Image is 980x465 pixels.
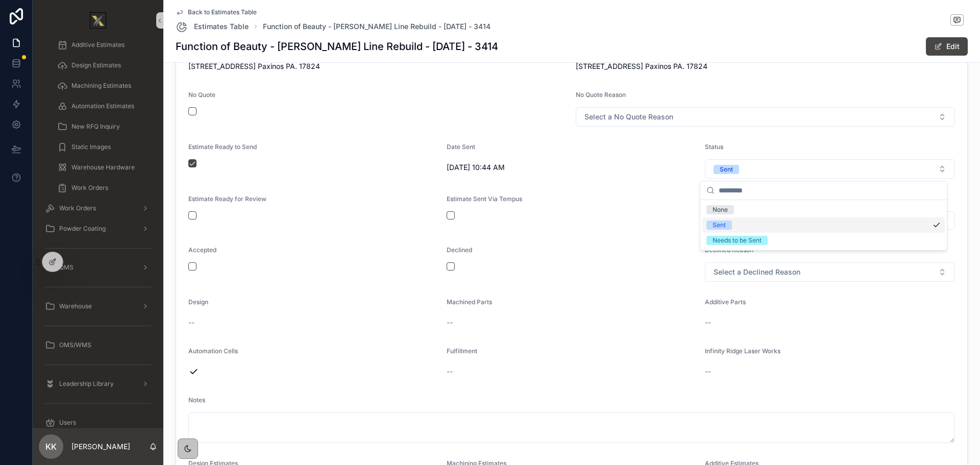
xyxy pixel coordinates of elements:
[51,117,157,136] a: New RFQ Inquiry
[263,21,491,32] a: Function of Beauty - [PERSON_NAME] Line Rebuild - [DATE] - 3414
[71,82,131,90] span: Machining Estimates
[59,380,114,388] span: Leadership Library
[576,107,955,127] button: Select Button
[51,56,157,75] a: Design Estimates
[71,41,125,49] span: Additive Estimates
[576,91,626,99] span: No Quote Reason
[51,77,157,95] a: Machining Estimates
[71,184,108,192] span: Work Orders
[713,236,762,245] div: Needs to be Sent
[71,102,134,110] span: Automation Estimates
[33,41,163,428] div: scrollable content
[705,366,711,377] span: --
[176,8,257,16] a: Back to Estimates Table
[71,123,120,131] span: New RFQ Inquiry
[188,8,257,16] span: Back to Estimates Table
[71,61,121,69] span: Design Estimates
[90,12,106,29] img: App logo
[188,195,266,203] span: Estimate Ready for Review
[51,36,157,54] a: Additive Estimates
[39,219,157,238] a: Powder Coating
[39,199,157,217] a: Work Orders
[705,298,746,306] span: Additive Parts
[59,263,73,272] span: QMS
[188,347,238,355] span: Automation Cells
[447,195,522,203] span: Estimate Sent Via Tempus
[71,143,111,151] span: Static Images
[59,419,76,427] span: Users
[584,112,673,122] span: Select a No Quote Reason
[447,347,477,355] span: Fulfillment
[71,442,130,452] p: [PERSON_NAME]
[59,302,92,310] span: Warehouse
[188,317,194,328] span: --
[447,162,697,173] span: [DATE] 10:44 AM
[447,246,472,254] span: Declined
[176,39,498,54] h1: Function of Beauty - [PERSON_NAME] Line Rebuild - [DATE] - 3414
[705,317,711,328] span: --
[59,225,106,233] span: Powder Coating
[700,200,947,250] div: Suggestions
[188,143,257,151] span: Estimate Ready to Send
[576,61,955,71] span: [STREET_ADDRESS] Paxinos PA. 17824
[59,341,91,349] span: OMS/WMS
[39,297,157,315] a: Warehouse
[59,204,96,212] span: Work Orders
[39,258,157,277] a: QMS
[176,20,249,33] a: Estimates Table
[51,158,157,177] a: Warehouse Hardware
[71,163,135,172] span: Warehouse Hardware
[705,159,955,179] button: Select Button
[39,375,157,393] a: Leadership Library
[188,246,216,254] span: Accepted
[194,21,249,32] span: Estimates Table
[51,179,157,197] a: Work Orders
[188,298,208,306] span: Design
[705,262,955,282] button: Select Button
[705,347,780,355] span: Infinity Ridge Laser Works
[705,143,723,151] span: Status
[447,143,475,151] span: Date Sent
[447,298,492,306] span: Machined Parts
[714,267,800,277] span: Select a Declined Reason
[188,61,568,71] span: [STREET_ADDRESS] Paxinos PA. 17824
[51,97,157,115] a: Automation Estimates
[447,317,453,328] span: --
[713,205,728,214] div: None
[447,366,453,377] span: --
[713,221,726,230] div: Sent
[926,37,968,56] button: Edit
[45,440,57,453] span: KK
[39,413,157,432] a: Users
[51,138,157,156] a: Static Images
[39,336,157,354] a: OMS/WMS
[720,165,733,174] div: Sent
[188,396,205,404] span: Notes
[188,91,215,99] span: No Quote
